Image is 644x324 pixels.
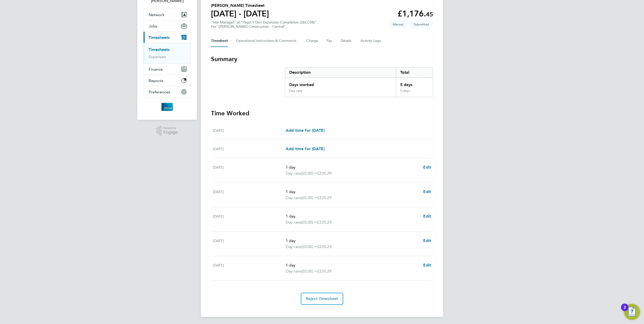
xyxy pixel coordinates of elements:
div: For "[PERSON_NAME] Construction - Central" [211,24,317,29]
span: Edit [423,238,431,243]
button: Timesheets [144,32,191,43]
div: [DATE] [213,127,286,133]
div: 5 days [396,78,433,89]
button: Open Resource Center, 2 new notifications [624,304,640,320]
a: Edit [423,213,431,219]
button: Pay [327,35,333,47]
div: Day rate [289,89,302,93]
a: Go to home page [143,103,191,111]
span: (£0.00) = [301,171,317,176]
a: Edit [423,262,431,268]
button: Finance [144,64,191,75]
span: Day rate [286,268,301,274]
div: [DATE] [213,189,286,201]
span: Edit [423,263,431,267]
p: 1 day [286,262,419,268]
p: 1 day [286,213,419,219]
span: £235.29 [317,195,332,200]
h1: [DATE] - [DATE] [211,9,269,19]
span: (£0.00) = [301,269,317,274]
a: Edit [423,189,431,195]
span: Powered by [164,126,178,130]
img: atmosrecruitment-logo-retina.png [161,103,173,111]
span: Edit [423,214,431,219]
span: Engage [164,130,178,134]
span: Day rate [286,195,301,201]
div: [DATE] [213,238,286,250]
span: Timesheets [149,35,170,40]
span: £235.29 [317,220,332,225]
span: Preferences [149,90,170,94]
div: 2 [624,307,626,314]
span: (£0.00) = [301,220,317,225]
span: Edit [423,165,431,170]
app-decimal: £1,176. [397,9,433,18]
span: Add time for [DATE] [286,146,325,151]
h2: [PERSON_NAME] Timesheet [211,3,269,9]
button: Activity Logs [360,35,382,47]
div: [DATE] [213,164,286,176]
button: Charge [306,35,318,47]
div: [DATE] [213,146,286,152]
span: £235.29 [317,269,332,274]
p: 1 day [286,164,419,170]
div: [DATE] [213,213,286,225]
div: "Site Manager" at "Ysgol Y Deri Expansion Completion (26CC08)" [211,20,317,29]
button: Preferences [144,86,191,97]
span: Day rate [286,244,301,250]
button: Reject Timesheet [301,293,343,305]
span: Jobs [149,24,157,29]
span: This timesheet is Submitted. [410,20,433,29]
div: Days worked [285,78,396,89]
p: 1 day [286,189,419,195]
a: Timesheets [149,47,170,52]
section: Timesheet [211,55,433,305]
span: £235.29 [317,171,332,176]
h3: Summary [211,55,433,63]
span: Reports [149,78,163,83]
div: [DATE] [213,262,286,274]
div: 5 days [396,89,433,97]
span: £235.29 [317,244,332,249]
span: This timesheet was manually created. [389,20,408,29]
div: Description [285,67,396,77]
div: Total [396,67,433,77]
span: (£0.00) = [301,244,317,249]
span: Day rate [286,219,301,225]
h3: Time Worked [211,109,433,117]
span: (£0.00) = [301,195,317,200]
span: Reject Timesheet [306,296,338,301]
span: 45 [426,11,433,18]
span: Finance [149,67,163,72]
a: Edit [423,164,431,170]
div: Timesheets [144,43,191,63]
button: Network [144,9,191,20]
button: Operational Instructions & Comments [236,35,298,47]
button: Jobs [144,20,191,32]
p: 1 day [286,238,419,244]
a: Add time for [DATE] [286,146,325,152]
a: Add time for [DATE] [286,127,325,133]
button: Reports [144,75,191,86]
a: Powered byEngage [156,126,178,136]
div: Summary [285,67,433,97]
span: Edit [423,189,431,194]
a: Expenses [149,54,166,59]
span: Day rate [286,170,301,176]
button: Details [341,35,352,47]
span: Network [149,12,165,17]
a: Edit [423,238,431,244]
button: Timesheet [211,35,228,47]
span: Add time for [DATE] [286,128,325,133]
